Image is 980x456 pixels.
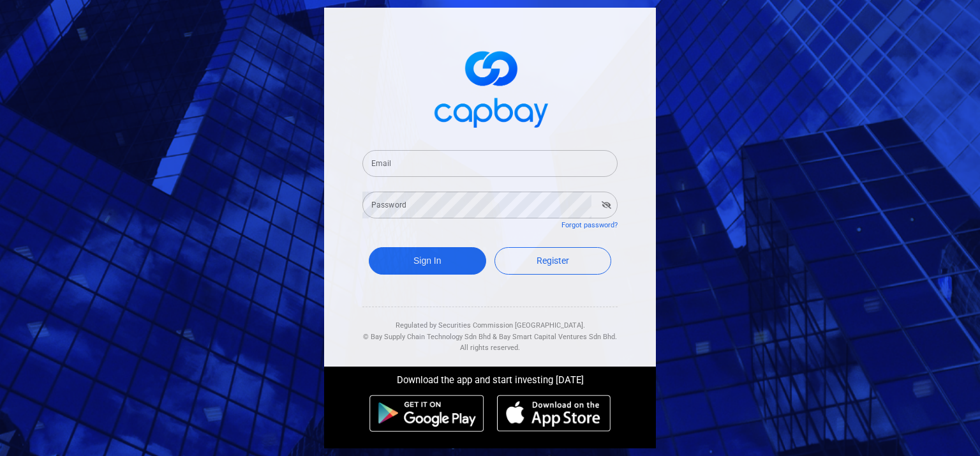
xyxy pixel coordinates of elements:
span: © Bay Supply Chain Technology Sdn Bhd [363,333,491,341]
span: Bay Smart Capital Ventures Sdn Bhd. [499,333,617,341]
img: logo [426,40,554,135]
img: android [369,395,484,432]
div: Regulated by Securities Commission [GEOGRAPHIC_DATA]. & All rights reserved. [362,307,618,354]
div: Download the app and start investing [DATE] [315,367,665,388]
span: Register [537,255,569,266]
button: Sign In [369,247,486,275]
a: Register [494,247,612,275]
img: ios [497,395,611,432]
a: Forgot password? [561,221,618,229]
